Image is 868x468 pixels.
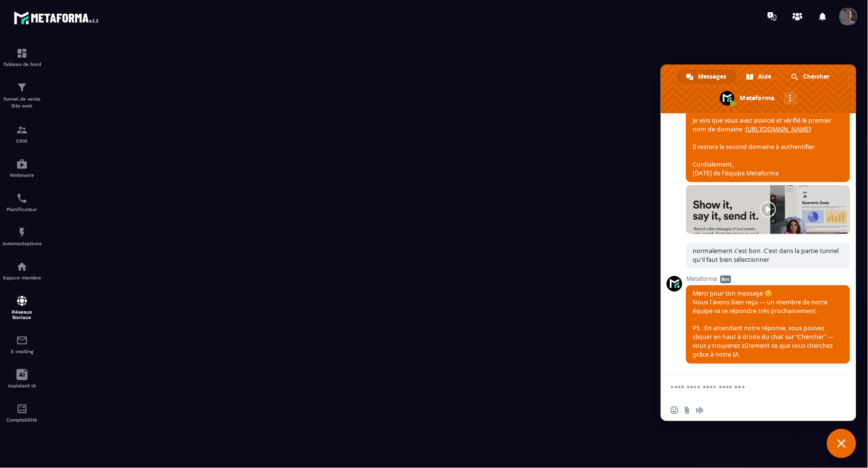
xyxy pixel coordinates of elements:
a: accountantaccountantComptabilité [2,396,42,430]
div: Fermer le chat [827,429,856,458]
a: social-networksocial-networkRéseaux Sociaux [2,288,42,327]
a: automationsautomationsAutomatisations [2,219,42,254]
p: Espace membre [2,275,42,280]
a: emailemailE-mailing [2,327,42,362]
img: logo [14,9,102,27]
span: Metaforma [686,276,850,282]
p: Tableau de bord [2,62,42,67]
img: formation [16,124,28,136]
img: automations [16,227,28,238]
p: Automatisations [2,241,42,246]
div: Aide [738,69,782,84]
div: Messages [677,69,737,84]
a: schedulerschedulerPlanificateur [2,185,42,219]
a: automationsautomationsWebinaire [2,151,42,185]
textarea: Entrez votre message... [671,383,825,392]
p: Réseaux Sociaux [2,309,42,320]
img: formation [16,82,28,93]
span: Envoyer un fichier [683,406,691,414]
p: CRM [2,138,42,144]
a: [URL][DOMAIN_NAME] [746,125,811,133]
a: formationformationCRM [2,117,42,151]
a: Assistant IA [2,362,42,396]
span: Chercher [804,69,830,84]
p: Planificateur [2,207,42,212]
a: formationformationTableau de bord [2,40,42,74]
p: E-mailing [2,349,42,354]
div: Chercher [783,69,840,84]
img: accountant [16,403,28,415]
img: automations [16,158,28,170]
a: automationsautomationsEspace membre [2,254,42,288]
img: email [16,335,28,346]
p: Assistant IA [2,383,42,388]
p: Comptabilité [2,417,42,423]
span: Merci pour ton message 😊 Nous l’avons bien reçu — un membre de notre équipe va te répondre très p... [693,289,834,359]
span: Messages [699,69,727,84]
span: Aide [759,69,772,84]
span: Insérer un emoji [671,406,678,414]
span: normalement c'est bon. C'est dans la partie tunnel qu'il faut bien sélectionner [693,247,839,264]
img: formation [16,47,28,59]
div: Autres canaux [784,92,797,105]
img: social-network [16,295,28,307]
p: Tunnel de vente Site web [2,96,42,109]
span: Message audio [696,406,704,414]
span: Bot [720,276,731,283]
img: automations [16,261,28,273]
p: Webinaire [2,172,42,178]
img: scheduler [16,192,28,204]
span: Bonjour, Le changement se fait au niveau du tunnel. Je vois que vous avez associé et vérifié le p... [693,81,832,177]
a: formationformationTunnel de vente Site web [2,74,42,117]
